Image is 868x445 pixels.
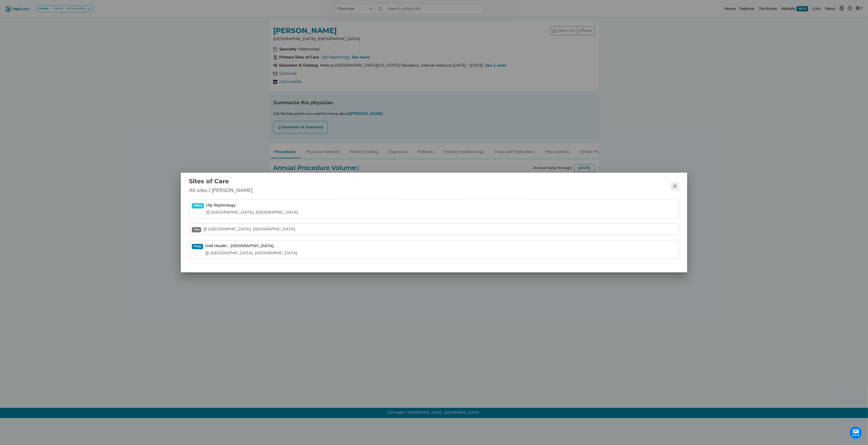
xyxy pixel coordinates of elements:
div: [GEOGRAPHIC_DATA], [GEOGRAPHIC_DATA] [203,226,295,232]
a: Uofl Health - [GEOGRAPHIC_DATA] [205,243,297,249]
div: Org [192,227,201,232]
span: All sites / [PERSON_NAME] [189,187,253,195]
div: Hosp [192,244,203,249]
a: Ulp Nephrology [206,202,298,209]
button: Close [671,182,679,190]
h2: Sites of Care [189,178,253,185]
div: [GEOGRAPHIC_DATA], [GEOGRAPHIC_DATA] [206,210,298,216]
div: Office [192,203,204,208]
div: [GEOGRAPHIC_DATA], [GEOGRAPHIC_DATA] [205,250,297,256]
